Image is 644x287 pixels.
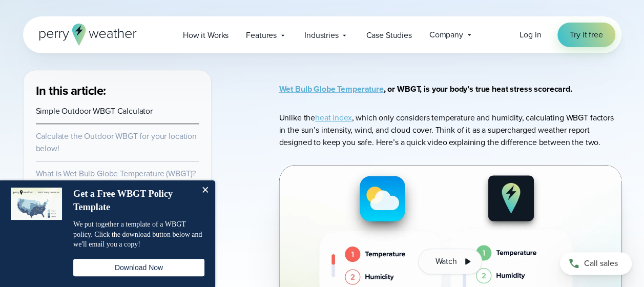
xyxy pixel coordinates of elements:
[560,252,632,275] a: Call sales
[11,188,62,220] img: dialog featured image
[309,8,591,50] iframe: WBGT Explained: Listen as we break down all you need to know about WBGT Video
[73,188,194,214] h4: Get a Free WBGT Policy Template
[315,112,352,124] a: heat index
[520,29,541,40] span: Log in
[174,25,237,46] a: How it Works
[584,257,618,270] span: Call sales
[36,168,196,179] a: What is Wet Bulb Globe Temperature (WBGT)?
[570,29,603,41] span: Try it free
[246,29,277,42] span: Features
[183,29,228,42] span: How it Works
[279,83,572,95] strong: , or WBGT, is your body’s true heat stress scorecard.
[418,249,482,274] button: Watch
[357,25,420,46] a: Case Studies
[366,29,411,42] span: Case Studies
[73,259,204,276] button: Download Now
[73,219,204,250] p: We put together a template of a WBGT policy. Click the download button below and we'll email you ...
[195,180,215,201] button: Close
[279,83,384,95] a: Wet Bulb Globe Temperature
[429,29,463,41] span: Company
[36,83,199,99] h3: In this article:
[435,255,456,268] span: Watch
[36,130,197,154] a: Calculate the Outdoor WBGT for your location below!
[304,29,339,42] span: Industries
[520,29,541,41] a: Log in
[557,23,615,47] a: Try it free
[36,105,153,117] a: Simple Outdoor WBGT Calculator
[279,112,621,149] p: Unlike the , which only considers temperature and humidity, calculating WBGT factors in the sun’s...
